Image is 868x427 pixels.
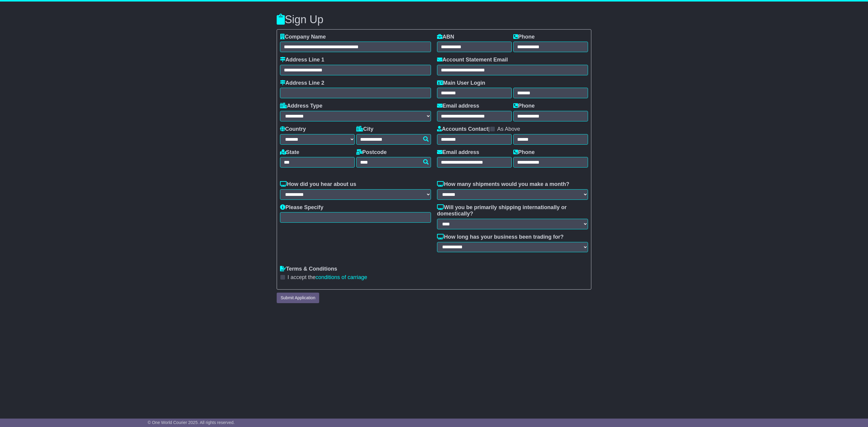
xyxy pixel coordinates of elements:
label: Phone [513,34,535,40]
div: | [437,126,588,134]
label: How many shipments would you make a month? [437,181,569,188]
label: Accounts Contact [437,126,488,133]
label: How long has your business been trading for? [437,234,564,240]
label: Postcode [356,149,387,156]
label: As Above [497,126,520,133]
label: Main User Login [437,80,485,86]
label: Address Line 2 [280,80,324,86]
label: Terms & Conditions [280,266,337,272]
label: Email address [437,103,479,109]
label: State [280,149,299,156]
button: Submit Application [277,293,319,303]
a: conditions of carriage [316,274,367,280]
label: Country [280,126,306,133]
h3: Sign Up [277,14,591,26]
label: City [356,126,373,133]
label: I accept the [288,274,367,281]
label: How did you hear about us [280,181,356,188]
label: Will you be primarily shipping internationally or domestically? [437,204,588,217]
label: Account Statement Email [437,57,508,63]
label: Address Type [280,103,322,109]
label: Company Name [280,34,326,40]
label: ABN [437,34,454,40]
label: Email address [437,149,479,156]
label: Phone [513,149,535,156]
label: Phone [513,103,535,109]
label: Please Specify [280,204,323,211]
label: Address Line 1 [280,57,324,63]
span: © One World Courier 2025. All rights reserved. [148,420,235,425]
